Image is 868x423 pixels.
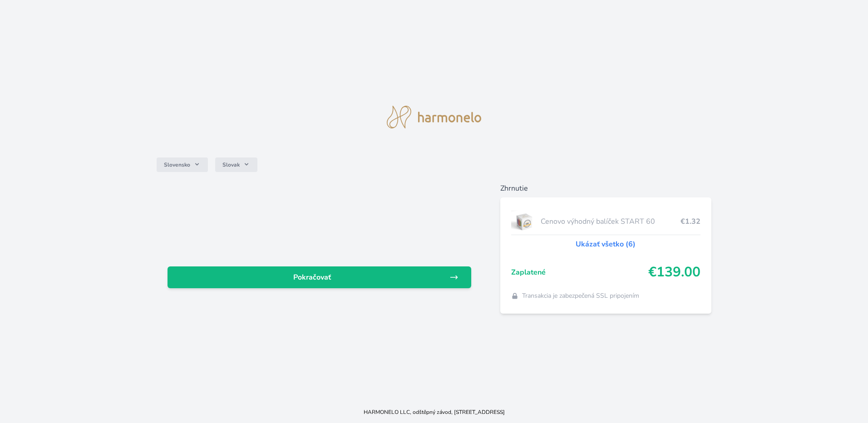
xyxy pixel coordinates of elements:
img: logo.svg [387,106,481,128]
span: Transakcia je zabezpečená SSL pripojením [522,291,639,300]
span: €1.32 [681,216,700,227]
span: Cenovo výhodný balíček START 60 [541,216,681,227]
button: Slovak [215,157,257,172]
span: €139.00 [648,264,700,280]
a: Ukázať všetko (6) [576,239,636,250]
span: Slovensko [164,161,190,168]
span: Pokračovať [175,272,449,283]
span: Zaplatené [511,267,648,278]
button: Slovensko [157,157,208,172]
a: Pokračovať [168,266,471,288]
span: Slovak [222,161,240,168]
img: start.jpg [511,210,537,233]
h6: Zhrnutie [500,183,711,194]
